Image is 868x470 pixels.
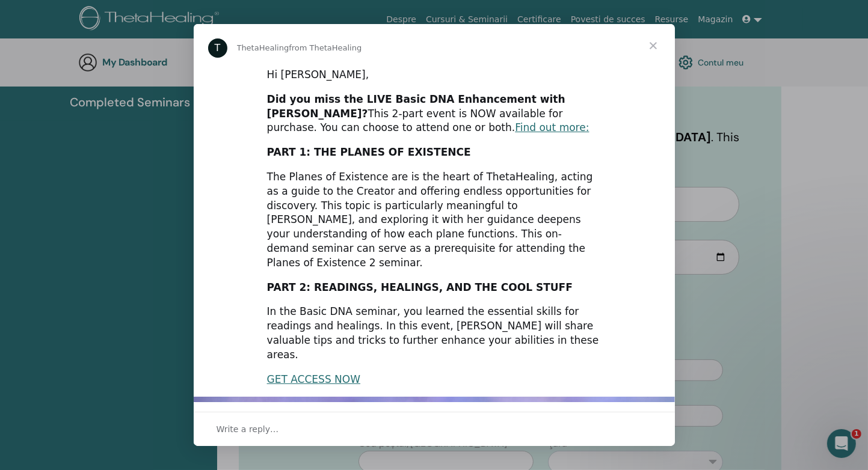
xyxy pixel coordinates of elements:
[217,421,279,437] span: Write a reply…
[515,121,589,133] a: Find out more:
[237,43,289,52] span: ThetaHealing
[267,281,573,293] b: PART 2: READINGS, HEALINGS, AND THE COOL STUFF
[267,68,602,82] div: Hi [PERSON_NAME],
[632,24,675,67] span: Close
[289,43,362,52] span: from ThetaHealing
[267,93,565,120] b: Did you miss the LIVE Basic DNA Enhancement with [PERSON_NAME]?
[267,93,602,135] div: This 2-part event is NOW available for purchase. You can choose to attend one or both.
[194,412,675,446] div: Open conversation and reply
[267,373,360,385] a: GET ACCESS NOW
[267,146,471,158] b: PART 1: THE PLANES OF EXISTENCE
[208,38,227,58] div: Profile image for ThetaHealing
[267,305,602,362] div: In the Basic DNA seminar, you learned the essential skills for readings and healings. In this eve...
[267,170,602,270] div: The Planes of Existence are is the heart of ThetaHealing, acting as a guide to the Creator and of...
